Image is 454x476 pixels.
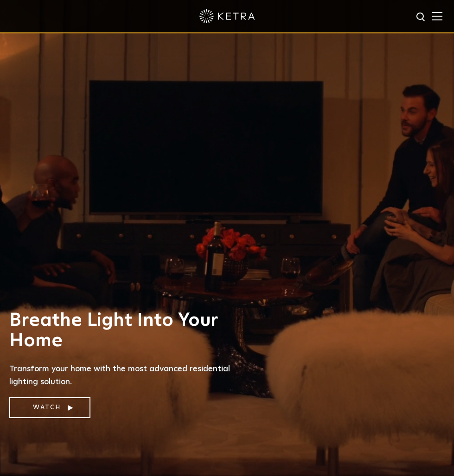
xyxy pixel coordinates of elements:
a: Watch [9,397,90,418]
h1: Breathe Light Into Your Home [9,310,255,351]
img: ketra-logo-2019-white [199,9,255,23]
img: Hamburger%20Nav.svg [432,12,442,20]
p: Transform your home with the most advanced residential lighting solution. [9,362,255,389]
img: search icon [416,12,427,23]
